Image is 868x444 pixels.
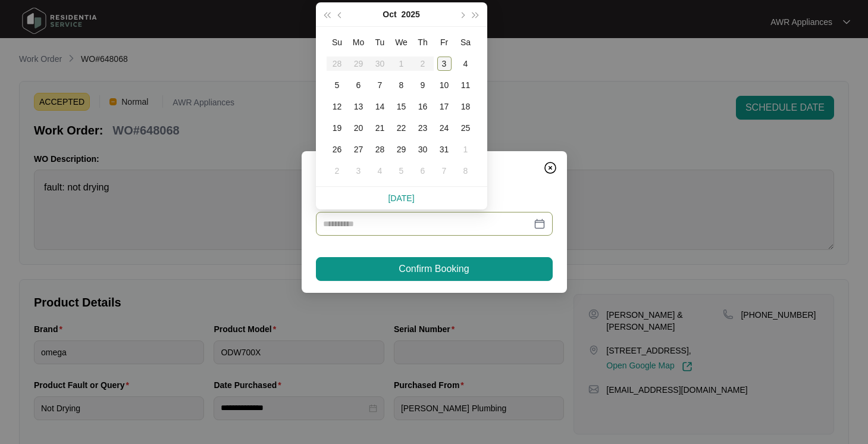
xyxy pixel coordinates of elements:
[369,32,391,53] th: Tu
[330,164,344,178] div: 2
[455,96,477,117] td: 2025-10-18
[437,78,452,92] div: 10
[373,164,387,178] div: 4
[416,164,430,178] div: 6
[369,74,391,96] td: 2025-10-07
[459,99,473,114] div: 18
[399,262,469,276] span: Confirm Booking
[416,78,430,92] div: 9
[330,121,344,135] div: 19
[373,78,387,92] div: 7
[434,117,455,139] td: 2025-10-24
[327,32,348,53] th: Su
[369,139,391,160] td: 2025-10-28
[455,117,477,139] td: 2025-10-25
[455,160,477,182] td: 2025-11-08
[455,32,477,53] th: Sa
[352,99,366,114] div: 13
[383,2,396,26] button: Oct
[412,32,434,53] th: Th
[369,96,391,117] td: 2025-10-14
[352,142,366,157] div: 27
[412,160,434,182] td: 2025-11-06
[412,117,434,139] td: 2025-10-23
[391,160,412,182] td: 2025-11-05
[437,121,452,135] div: 24
[327,96,348,117] td: 2025-10-12
[412,96,434,117] td: 2025-10-16
[391,117,412,139] td: 2025-10-22
[391,96,412,117] td: 2025-10-15
[327,160,348,182] td: 2025-11-02
[412,139,434,160] td: 2025-10-30
[434,160,455,182] td: 2025-11-07
[394,121,409,135] div: 22
[394,78,409,92] div: 8
[434,32,455,53] th: Fr
[416,99,430,114] div: 16
[455,139,477,160] td: 2025-11-01
[459,121,473,135] div: 25
[391,139,412,160] td: 2025-10-29
[412,74,434,96] td: 2025-10-09
[352,164,366,178] div: 3
[352,121,366,135] div: 20
[369,117,391,139] td: 2025-10-21
[459,78,473,92] div: 11
[348,74,369,96] td: 2025-10-06
[373,142,387,157] div: 28
[348,117,369,139] td: 2025-10-20
[434,53,455,74] td: 2025-10-03
[434,96,455,117] td: 2025-10-17
[394,99,409,114] div: 15
[327,117,348,139] td: 2025-10-19
[348,32,369,53] th: Mo
[459,57,473,71] div: 4
[437,142,452,157] div: 31
[434,74,455,96] td: 2025-10-10
[330,78,344,92] div: 5
[455,74,477,96] td: 2025-10-11
[437,99,452,114] div: 17
[437,57,452,71] div: 3
[455,53,477,74] td: 2025-10-04
[416,121,430,135] div: 23
[391,32,412,53] th: We
[348,96,369,117] td: 2025-10-13
[541,158,560,177] button: Close
[459,142,473,157] div: 1
[327,139,348,160] td: 2025-10-26
[402,2,420,26] button: 2025
[327,74,348,96] td: 2025-10-05
[416,142,430,157] div: 30
[373,121,387,135] div: 21
[437,164,452,178] div: 7
[352,78,366,92] div: 6
[316,257,553,281] button: Confirm Booking
[394,142,409,157] div: 29
[394,164,409,178] div: 5
[369,160,391,182] td: 2025-11-04
[323,217,531,230] input: Date
[348,160,369,182] td: 2025-11-03
[434,139,455,160] td: 2025-10-31
[391,74,412,96] td: 2025-10-08
[388,193,414,203] a: [DATE]
[373,99,387,114] div: 14
[330,142,344,157] div: 26
[348,139,369,160] td: 2025-10-27
[330,99,344,114] div: 12
[543,161,557,175] img: closeCircle
[459,164,473,178] div: 8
